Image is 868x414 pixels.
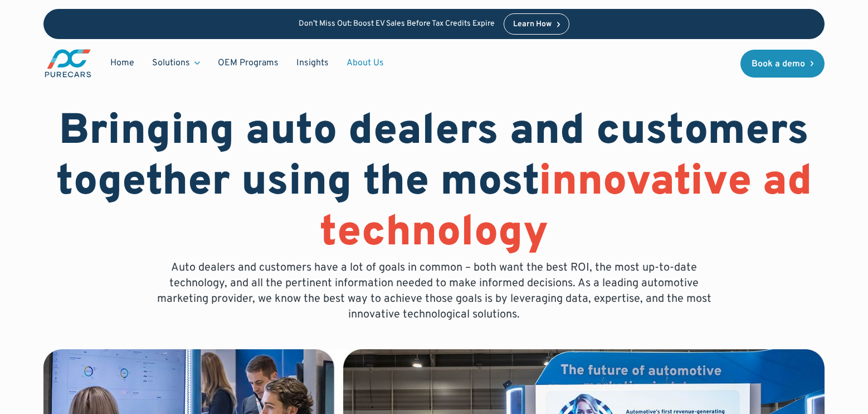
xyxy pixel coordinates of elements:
div: Solutions [152,57,190,69]
a: Home [101,52,143,74]
span: innovative ad technology [320,156,812,261]
div: Learn How [513,21,552,28]
p: Auto dealers and customers have a lot of goals in common – both want the best ROI, the most up-to... [149,260,719,322]
a: About Us [338,52,393,74]
a: Insights [287,52,338,74]
p: Don’t Miss Out: Boost EV Sales Before Tax Credits Expire [299,20,495,29]
h1: Bringing auto dealers and customers together using the most [43,107,825,260]
a: main [43,48,92,79]
a: Book a demo [740,50,825,78]
div: Book a demo [752,60,805,69]
img: purecars logo [43,48,92,79]
a: OEM Programs [209,52,287,74]
a: Learn How [504,13,570,35]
